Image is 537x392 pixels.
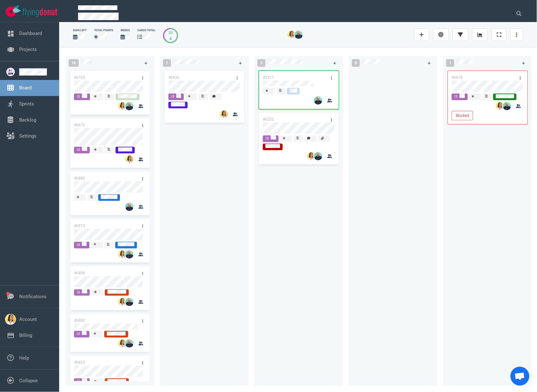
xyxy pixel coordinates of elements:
[121,28,130,32] div: Weeks
[452,111,473,120] button: Blocked
[118,250,126,258] img: 26
[295,31,303,39] img: 26
[503,102,511,110] img: 26
[314,152,322,160] img: 26
[74,224,85,228] a: #6873
[496,102,504,110] img: 26
[163,59,171,67] span: 1
[19,47,37,52] a: Projects
[74,123,85,127] a: #6672
[125,298,133,306] img: 26
[19,378,38,383] a: Collapse
[23,8,57,17] img: Flying Donut text logo
[125,155,133,163] img: 26
[446,59,454,67] span: 1
[125,339,133,348] img: 26
[94,28,113,32] div: Total Points
[69,59,79,67] span: 16
[19,117,36,123] a: Backlog
[19,294,47,299] a: Notifications
[19,133,37,139] a: Settings
[125,250,133,258] img: 26
[19,355,29,361] a: Help
[168,36,173,42] div: 4
[125,203,133,211] img: 26
[137,28,155,32] div: cards total
[118,102,126,110] img: 26
[220,110,228,118] img: 26
[168,30,173,36] div: 33
[19,332,32,338] a: Billing
[74,176,85,180] a: #6880
[263,117,274,122] a: #6252
[74,318,85,323] a: #6882
[118,339,126,348] img: 26
[352,59,360,67] span: 0
[74,271,85,275] a: #6808
[287,31,296,39] img: 26
[125,102,133,110] img: 26
[19,316,37,322] a: Account
[73,28,87,32] div: days left
[74,75,85,80] a: #6705
[19,85,31,91] a: Board
[19,101,34,107] a: Sprints
[118,298,126,306] img: 26
[263,75,274,80] a: #5517
[257,59,265,67] span: 2
[452,75,463,80] a: #6678
[307,152,315,160] img: 26
[74,360,85,365] a: #6855
[19,31,42,36] a: Dashboard
[511,367,529,386] div: Ouvrir le chat
[314,96,322,105] img: 26
[168,75,179,80] a: #6626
